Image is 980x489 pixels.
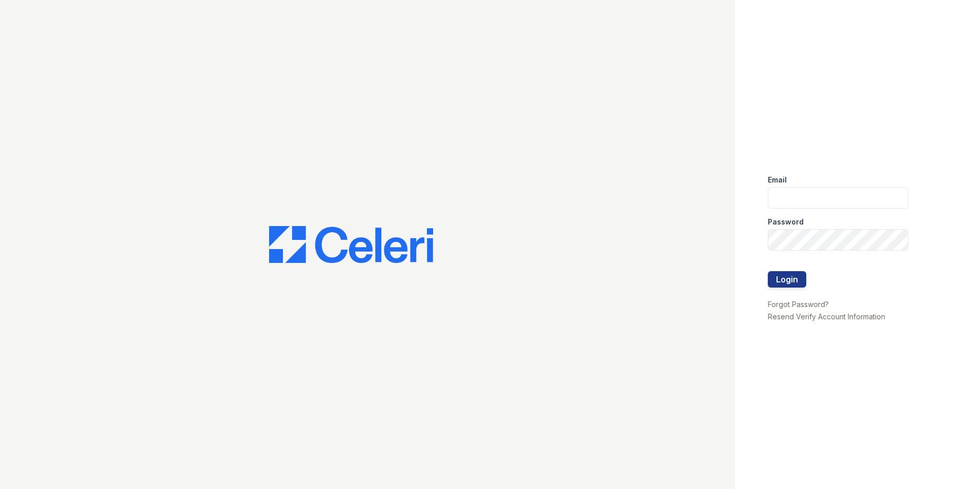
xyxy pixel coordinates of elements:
[768,300,829,309] a: Forgot Password?
[269,226,433,263] img: CE_Logo_Blue-a8612792a0a2168367f1c8372b55b34899dd931a85d93a1a3d3e32e68fde9ad4.png
[768,271,806,288] button: Login
[768,175,787,185] label: Email
[768,312,885,321] a: Resend Verify Account Information
[768,217,804,227] label: Password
